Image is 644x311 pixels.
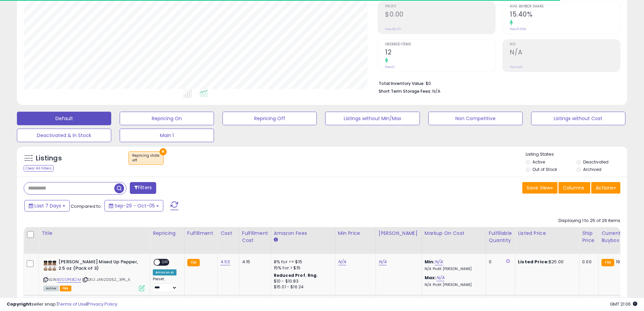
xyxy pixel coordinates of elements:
[385,10,495,20] h2: $0.00
[274,272,318,278] b: Reduced Prof. Rng.
[187,230,215,237] div: Fulfillment
[510,10,620,20] h2: 15.40%
[379,81,425,86] b: Total Inventory Value:
[385,5,495,8] span: Profit
[425,267,481,271] p: N/A Profit [PERSON_NAME]
[274,279,330,284] div: $10 - $10.83
[17,129,111,142] button: Deactivated & In Stock
[379,88,431,94] b: Short Term Storage Fees:
[518,259,549,265] b: Listed Price:
[379,259,387,265] a: N/A
[130,182,156,194] button: Filters
[153,269,176,275] div: Amazon AI
[24,165,54,172] div: Clear All Filters
[601,230,636,244] div: Current Buybox Price
[489,259,510,265] div: 0
[60,286,71,291] span: FBA
[160,148,167,155] button: ×
[57,277,81,283] a: B00DPEBCIM
[385,43,495,46] span: Ordered Items
[17,112,111,125] button: Default
[518,230,576,237] div: Listed Price
[242,259,266,265] div: 4.15
[120,129,214,142] button: Main 1
[531,112,625,125] button: Listings without Cost
[222,112,317,125] button: Repricing Off
[160,260,171,265] span: OFF
[338,230,373,237] div: Min Price
[104,200,163,212] button: Sep-29 - Oct-05
[436,274,445,281] a: N/A
[425,259,435,265] b: Min:
[7,301,31,307] strong: Copyright
[532,159,545,165] label: Active
[510,65,523,69] small: Prev: N/A
[43,286,59,291] span: All listings currently available for purchase on Amazon
[220,230,236,237] div: Cost
[34,202,61,209] span: Last 7 Days
[489,230,512,244] div: Fulfillable Quantity
[583,166,601,172] label: Archived
[526,151,627,158] p: Listing States:
[325,112,420,125] button: Listings without Min/Max
[425,283,481,287] p: N/A Profit [PERSON_NAME]
[42,230,147,237] div: Title
[385,65,395,69] small: Prev: 0
[582,259,593,265] div: 0.00
[43,259,145,290] div: ASIN:
[518,259,574,265] div: $25.00
[7,301,117,308] div: seller snap | |
[71,203,102,209] span: Compared to:
[242,230,268,244] div: Fulfillment Cost
[274,230,332,237] div: Amazon Fees
[435,259,443,265] a: N/A
[82,277,130,282] span: | SKU: JAN20052_3PK_A
[510,48,620,58] h2: N/A
[582,230,596,244] div: Ship Price
[274,237,278,243] small: Amazon Fees.
[522,182,557,194] button: Save View
[120,112,214,125] button: Repricing On
[132,153,160,163] span: Repricing state :
[432,88,440,94] span: N/A
[425,274,436,281] b: Max:
[563,184,584,191] span: Columns
[428,112,523,125] button: Non Competitive
[58,259,141,273] b: [PERSON_NAME] Mixed Up Pepper, 2.5 oz (Pack of 3)
[187,259,200,266] small: FBA
[379,79,615,87] li: $0
[220,259,230,265] a: 4.53
[58,301,87,307] a: Terms of Use
[583,159,609,165] label: Deactivated
[88,301,117,307] a: Privacy Policy
[616,259,627,265] span: 19.49
[379,230,419,237] div: [PERSON_NAME]
[115,202,155,209] span: Sep-29 - Oct-05
[36,154,62,163] h5: Listings
[510,5,620,8] span: Avg. Buybox Share
[510,27,526,31] small: Prev: 0.00%
[558,218,620,224] div: Displaying 1 to 25 of 26 items
[43,259,57,272] img: 510iDL4sTWL._SL40_.jpg
[510,43,620,46] span: ROI
[532,166,557,172] label: Out of Stock
[558,182,590,194] button: Columns
[274,265,330,271] div: 15% for > $15
[153,277,179,292] div: Preset:
[422,227,486,254] th: The percentage added to the cost of goods (COGS) that forms the calculator for Min & Max prices.
[338,259,346,265] a: N/A
[591,182,620,194] button: Actions
[385,48,495,58] h2: 12
[610,301,637,307] span: 2025-10-13 21:06 GMT
[274,259,330,265] div: 8% for <= $15
[274,284,330,290] div: $15.01 - $16.24
[153,230,182,237] div: Repricing
[385,27,401,31] small: Prev: $0.00
[24,200,70,212] button: Last 7 Days
[425,230,483,237] div: Markup on Cost
[601,259,614,266] small: FBA
[132,158,160,163] div: off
